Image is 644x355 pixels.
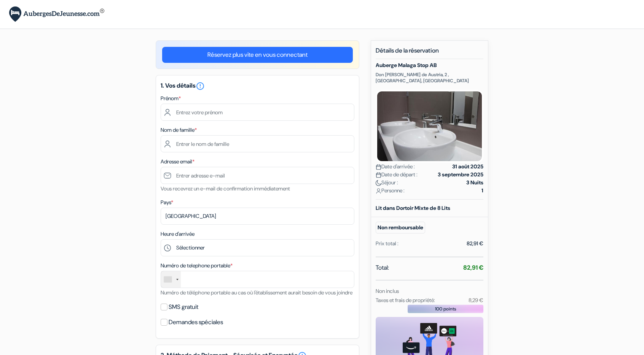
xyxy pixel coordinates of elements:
[376,172,381,178] img: calendar.svg
[452,163,483,171] strong: 31 août 2025
[196,82,205,90] a: error_outline
[161,94,181,102] label: Prénom
[463,264,483,272] strong: 82,91 €
[161,104,354,121] input: Entrez votre prénom
[467,240,483,248] div: 82,91 €
[161,126,197,134] label: Nom de famille
[161,167,354,184] input: Entrer adresse e-mail
[162,47,353,63] a: Réservez plus vite en vous connectant
[376,297,435,304] small: Taxes et frais de propriété:
[376,263,389,272] span: Total:
[376,171,418,179] span: Date de départ :
[376,164,381,170] img: calendar.svg
[376,62,483,69] h5: Auberge Malaga Stop AB
[161,198,173,206] label: Pays
[9,6,104,22] img: AubergesDeJeunesse.com
[466,179,483,187] strong: 3 Nuits
[469,297,483,304] small: 8,29 €
[161,82,354,91] h5: 1. Vos détails
[376,222,425,233] small: Non remboursable
[376,47,483,59] h5: Détails de la réservation
[161,289,352,296] small: Numéro de téléphone portable au cas où l'établissement aurait besoin de vous joindre
[376,187,405,195] span: Personne :
[161,230,194,238] label: Heure d'arrivée
[376,240,399,248] div: Prix total :
[376,72,483,84] p: Don [PERSON_NAME] de Austria, 2 , [GEOGRAPHIC_DATA], [GEOGRAPHIC_DATA]
[161,262,233,270] label: Numéro de telephone portable
[169,317,223,328] label: Demandes spéciales
[161,135,354,152] input: Entrer le nom de famille
[481,187,483,195] strong: 1
[161,158,194,166] label: Adresse email
[376,288,399,294] small: Non inclus
[376,163,415,171] span: Date d'arrivée :
[161,185,290,192] small: Vous recevrez un e-mail de confirmation immédiatement
[435,305,456,312] span: 100 points
[169,302,198,312] label: SMS gratuit
[376,205,450,211] b: Lit dans Dortoir Mixte de 8 Lits
[438,171,483,179] strong: 3 septembre 2025
[196,82,205,91] i: error_outline
[376,180,381,186] img: moon.svg
[376,188,381,194] img: user_icon.svg
[376,179,398,187] span: Séjour :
